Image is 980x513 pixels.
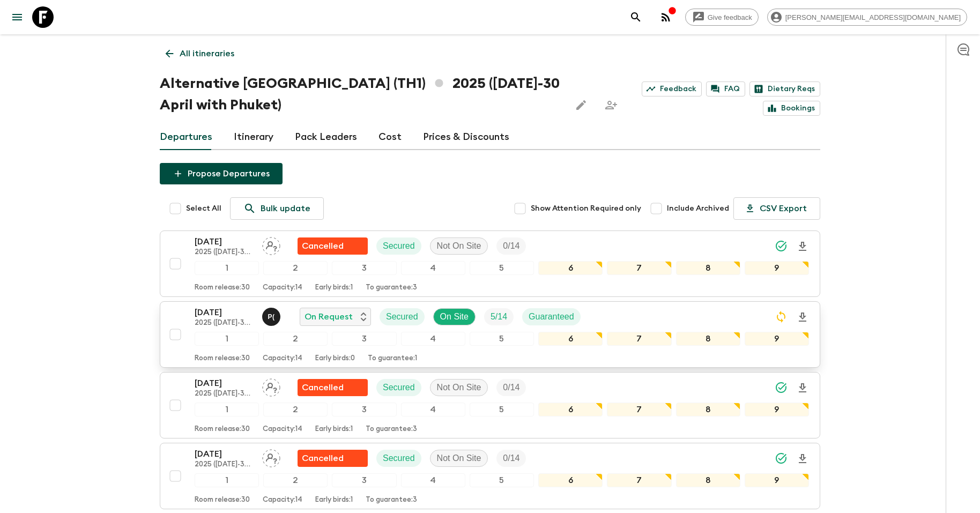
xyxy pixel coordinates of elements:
p: Secured [383,240,415,252]
div: Secured [380,308,425,325]
p: All itineraries [180,47,234,60]
p: Cancelled [302,452,344,465]
button: [DATE]2025 ([DATE]-30 April with Phuket)Assign pack leaderFlash Pack cancellationSecuredNot On Si... [160,231,820,297]
p: 0 / 14 [503,452,519,465]
div: Not On Site [430,237,488,255]
div: 7 [607,332,671,346]
p: To guarantee: 3 [366,496,417,504]
p: On Request [305,310,353,323]
div: 9 [745,473,809,487]
div: 5 [470,403,534,417]
p: To guarantee: 1 [368,354,417,363]
p: 2025 ([DATE]-30 April with Phuket) [195,390,254,398]
p: Capacity: 14 [263,284,302,292]
svg: Synced Successfully [775,240,788,252]
div: On Site [433,308,476,325]
p: 0 / 14 [503,381,519,394]
span: Assign pack leader [262,452,280,461]
div: 1 [195,473,259,487]
div: Secured [376,379,421,396]
p: Room release: 30 [195,284,250,292]
p: Not On Site [437,381,481,394]
div: 4 [401,403,465,417]
p: Early birds: 1 [315,496,353,504]
div: Trip Fill [496,450,526,467]
div: 9 [745,261,809,275]
div: 4 [401,332,465,346]
p: P ( [268,313,274,321]
p: Secured [386,310,418,323]
span: Include Archived [667,203,729,214]
div: 8 [676,473,740,487]
div: Trip Fill [496,379,526,396]
div: Not On Site [430,379,488,396]
div: 1 [195,332,259,346]
div: 9 [745,403,809,417]
button: [DATE]2025 ([DATE]-30 April with Phuket)Assign pack leaderFlash Pack cancellationSecuredNot On Si... [160,443,820,509]
p: Early birds: 0 [315,354,355,363]
svg: Sync Required - Changes detected [775,310,788,323]
div: 4 [401,261,465,275]
p: To guarantee: 3 [366,425,417,434]
div: 2 [263,332,328,346]
span: Pooky (Thanaphan) Kerdyoo [262,311,283,319]
div: 2 [263,473,328,487]
svg: Synced Successfully [775,452,788,465]
svg: Download Onboarding [796,240,809,253]
p: Capacity: 14 [263,496,302,504]
div: 5 [470,332,534,346]
button: Propose Departures [160,163,283,184]
div: 9 [745,332,809,346]
div: 2 [263,403,328,417]
div: Trip Fill [484,308,514,325]
span: Select All [186,203,221,214]
svg: Download Onboarding [796,382,809,395]
div: 1 [195,261,259,275]
p: [DATE] [195,306,254,319]
svg: Download Onboarding [796,311,809,324]
div: Flash Pack cancellation [298,237,368,255]
p: Not On Site [437,240,481,252]
p: On Site [440,310,469,323]
button: P( [262,308,283,326]
div: 7 [607,473,671,487]
div: [PERSON_NAME][EMAIL_ADDRESS][DOMAIN_NAME] [767,9,967,26]
div: 3 [332,473,396,487]
button: CSV Export [733,197,820,220]
p: Room release: 30 [195,354,250,363]
button: [DATE]2025 ([DATE]-30 April with Phuket)Pooky (Thanaphan) KerdyooOn RequestSecuredOn SiteTrip Fil... [160,301,820,368]
h1: Alternative [GEOGRAPHIC_DATA] (TH1) 2025 ([DATE]-30 April with Phuket) [160,73,562,116]
div: 8 [676,261,740,275]
button: search adventures [625,6,647,28]
p: Cancelled [302,381,344,394]
a: Departures [160,124,212,150]
a: Dietary Reqs [749,81,820,96]
button: menu [6,6,28,28]
button: [DATE]2025 ([DATE]-30 April with Phuket)Assign pack leaderFlash Pack cancellationSecuredNot On Si... [160,372,820,438]
a: All itineraries [160,43,240,64]
a: Bookings [763,101,820,116]
p: Cancelled [302,240,344,252]
p: Not On Site [437,452,481,465]
a: Cost [378,124,402,150]
a: Prices & Discounts [423,124,509,150]
div: 5 [470,473,534,487]
div: 3 [332,403,396,417]
div: 3 [332,261,396,275]
span: Assign pack leader [262,240,280,249]
p: 2025 ([DATE]-30 April with Phuket) [195,460,254,469]
div: 6 [538,403,603,417]
button: Edit this itinerary [570,94,592,116]
div: Flash Pack cancellation [298,450,368,467]
p: 2025 ([DATE]-30 April with Phuket) [195,248,254,257]
div: 7 [607,403,671,417]
p: 0 / 14 [503,240,519,252]
p: Secured [383,452,415,465]
a: FAQ [706,81,745,96]
div: 6 [538,473,603,487]
span: Give feedback [702,13,758,21]
a: Pack Leaders [295,124,357,150]
span: [PERSON_NAME][EMAIL_ADDRESS][DOMAIN_NAME] [779,13,967,21]
div: Flash Pack cancellation [298,379,368,396]
div: Secured [376,450,421,467]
